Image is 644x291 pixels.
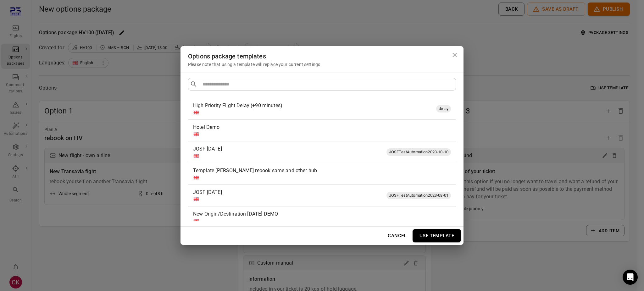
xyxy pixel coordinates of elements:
[193,167,448,174] div: Template [PERSON_NAME] rebook same and other hub
[623,270,638,285] div: Open Intercom Messenger
[193,189,384,196] div: JOSF [DATE]
[193,102,434,109] div: High Priority Flight Delay (+90 minutes)
[188,120,456,141] div: Hotel Demo
[386,149,451,155] span: JOSFTestAutomation2023-10-10
[188,61,456,68] div: Please note that using a template will replace your current settings
[188,98,456,119] div: High Priority Flight Delay (+90 minutes)delay
[188,51,456,61] div: Options package templates
[193,145,384,153] div: JOSF [DATE]
[386,192,451,199] span: JOSFTestAutomation2023-08-01
[188,141,456,163] div: JOSF [DATE]JOSFTestAutomation2023-10-10
[193,210,448,218] div: New Origin/Destination [DATE] DEMO
[188,206,456,228] div: New Origin/Destination [DATE] DEMO
[193,124,448,131] div: Hotel Demo
[188,163,456,184] div: Template [PERSON_NAME] rebook same and other hub
[448,49,461,61] button: Close dialog
[436,106,451,112] span: delay
[188,185,456,206] div: JOSF [DATE]JOSFTestAutomation2023-08-01
[413,229,461,242] button: Use template
[384,229,410,242] button: Cancel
